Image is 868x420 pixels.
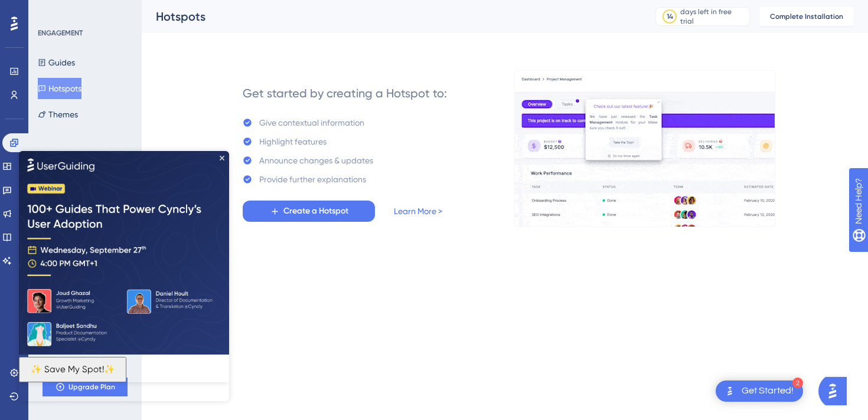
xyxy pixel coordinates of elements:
[259,134,327,149] div: Highlight features
[283,204,348,218] span: Create a Hotspot
[818,373,854,409] iframe: UserGuiding AI Assistant Launcher
[716,380,803,402] div: Open Get Started! checklist, remaining modules: 2
[28,3,74,17] span: Need Help?
[259,153,373,168] div: Announce changes & updates
[243,85,447,101] div: Get started by creating a Hotspot to:
[759,7,854,26] button: Complete Installation
[38,28,83,38] div: ENGAGEMENT
[259,116,364,130] div: Give contextual information
[514,70,775,227] img: a956fa7fe1407719453ceabf94e6a685.gif
[38,104,78,125] button: Themes
[723,384,737,398] img: launcher-image-alternative-text
[156,8,626,25] div: Hotspots
[394,204,442,218] a: Learn More >
[38,78,81,99] button: Hotspots
[680,7,746,26] div: days left in free trial
[770,12,843,21] span: Complete Installation
[667,12,673,21] div: 14
[201,5,205,9] div: Close Preview
[792,378,803,388] div: 2
[243,201,375,222] button: Create a Hotspot
[742,385,794,398] div: Get Started!
[259,172,366,186] div: Provide further explanations
[38,52,75,73] button: Guides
